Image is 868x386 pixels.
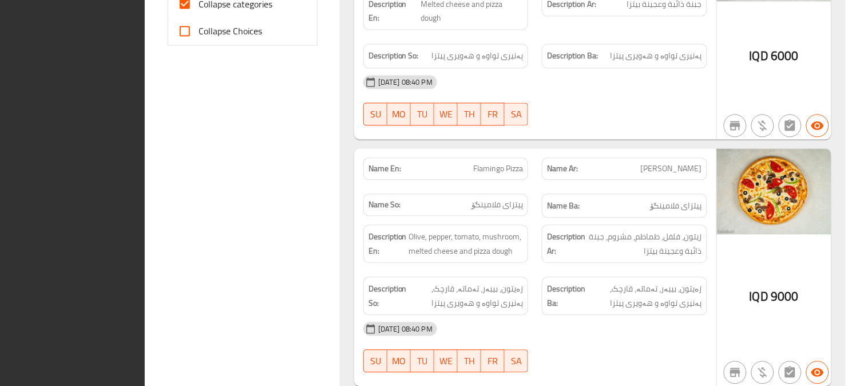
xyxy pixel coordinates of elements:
button: FR [481,350,505,373]
span: پیتزای فلامینگۆ [651,199,702,214]
span: FR [486,353,500,370]
button: Purchased item [751,115,774,137]
button: Available [806,115,829,137]
span: MO [392,107,406,123]
button: SA [505,350,528,373]
span: WE [439,107,453,123]
span: SU [368,353,383,370]
strong: Name Ar: [547,163,578,175]
strong: Description En: [368,230,407,258]
span: TH [462,107,477,123]
span: TH [462,353,477,370]
span: [PERSON_NAME] [641,163,702,175]
button: TH [458,103,481,126]
button: TU [411,103,434,126]
span: 9000 [771,286,799,308]
button: Not has choices [779,115,802,137]
strong: Description So: [368,49,419,64]
strong: Description So: [368,282,407,310]
span: TU [415,107,430,123]
strong: Name En: [368,163,401,175]
button: SA [505,103,528,126]
strong: Name Ba: [547,199,580,214]
span: IQD [750,45,768,68]
button: SU [363,350,387,373]
span: SA [509,107,524,123]
span: FR [486,107,500,123]
img: Flamingo_BurgerFlamingo_P638929609256908130.jpg [717,149,831,235]
span: [DATE] 08:40 PM [374,77,437,88]
span: WE [439,353,453,370]
span: [DATE] 08:40 PM [374,324,437,335]
span: IQD [750,286,768,308]
button: WE [434,350,458,373]
button: WE [434,103,458,126]
button: SU [363,103,387,126]
strong: Description Ar: [547,230,585,258]
button: TU [411,350,434,373]
span: SA [509,353,524,370]
span: زيتون، فلفل، طماطم، مشروم، جبنة ذائبة وعجينة بيتزا [588,230,702,258]
span: پەنیری تواوە و هەویری پیتزا [431,49,523,64]
button: Not has choices [779,361,802,384]
button: TH [458,350,481,373]
span: پیتزای فلامینگۆ [471,199,523,211]
span: زەیتون، بیبەر، تەماتە، قارچک، پەنیری تواوە و هەویری پیتزا [588,282,702,310]
span: Flamingo Pizza [473,163,523,175]
span: SU [368,107,383,123]
button: FR [481,103,505,126]
span: MO [392,353,406,370]
span: 6000 [771,45,799,68]
span: Olive, pepper, tomato, mushroom, melted cheese and pizza dough [409,230,524,258]
span: زەیتون، بیبەر، تەماتە، قارچک، پەنیری تواوە و هەویری پیتزا [409,282,524,310]
button: Available [806,361,829,384]
button: Purchased item [751,361,774,384]
span: TU [415,353,430,370]
button: Not branch specific item [724,115,747,137]
span: پەنیری تواوە و هەویری پیتزا [611,49,702,64]
strong: Description Ba: [547,49,598,64]
strong: Description Ba: [547,282,585,310]
span: Collapse Choices [199,25,262,38]
button: MO [387,350,411,373]
button: Not branch specific item [724,361,747,384]
strong: Name So: [368,199,401,211]
button: MO [387,103,411,126]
